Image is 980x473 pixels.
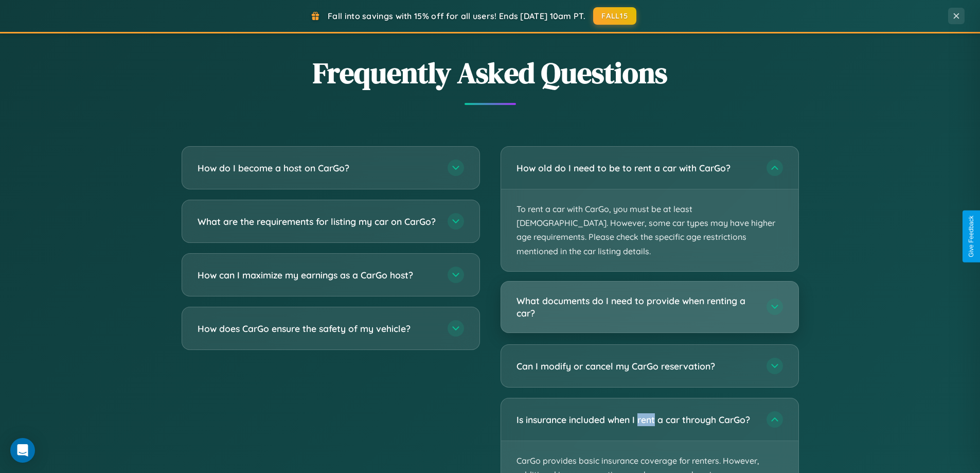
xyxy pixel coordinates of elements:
h2: Frequently Asked Questions [182,53,799,93]
h3: What documents do I need to provide when renting a car? [516,294,756,320]
h3: How does CarGo ensure the safety of my vehicle? [198,322,437,335]
h3: How do I become a host on CarGo? [198,162,437,174]
h3: How can I maximize my earnings as a CarGo host? [198,269,437,282]
div: Open Intercom Messenger [10,438,35,463]
button: FALL15 [593,7,636,25]
h3: Is insurance included when I rent a car through CarGo? [516,413,756,426]
h3: How old do I need to be to rent a car with CarGo? [516,162,756,174]
span: Fall into savings with 15% off for all users! Ends [DATE] 10am PT. [328,11,585,21]
p: To rent a car with CarGo, you must be at least [DEMOGRAPHIC_DATA]. However, some car types may ha... [501,189,798,271]
h3: Can I modify or cancel my CarGo reservation? [516,360,756,373]
h3: What are the requirements for listing my car on CarGo? [198,215,437,228]
div: Give Feedback [968,216,975,257]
